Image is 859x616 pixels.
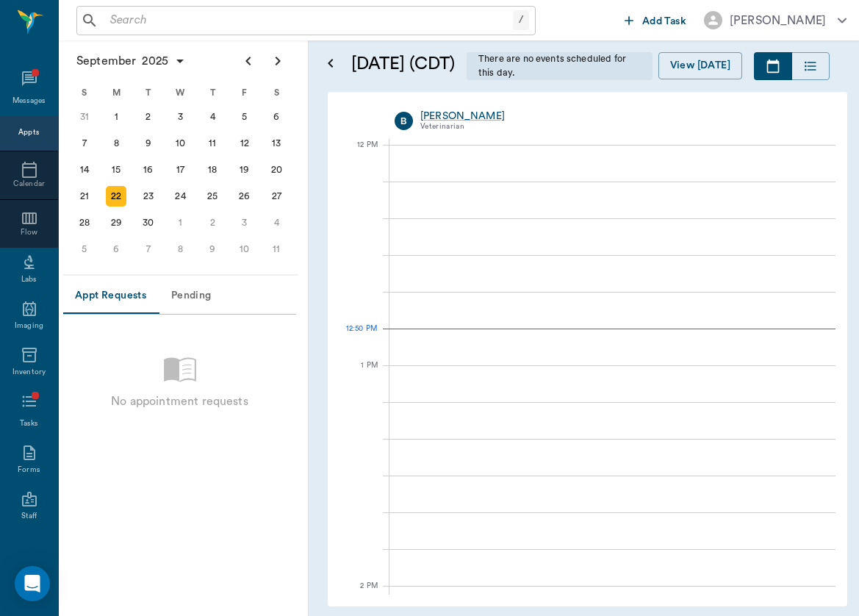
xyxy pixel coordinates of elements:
div: Messages [12,96,46,107]
div: Friday, October 3, 2025 [234,212,255,233]
div: Wednesday, September 10, 2025 [170,133,191,154]
div: Friday, September 26, 2025 [234,186,255,207]
div: Friday, September 19, 2025 [234,160,255,180]
div: Saturday, October 4, 2025 [266,212,287,233]
div: Saturday, September 20, 2025 [266,160,287,180]
div: Friday, September 5, 2025 [234,107,255,127]
button: Pending [158,279,224,314]
div: T [132,82,165,104]
div: Appointment request tabs [63,279,296,314]
div: Tasks [20,418,38,429]
div: Thursday, September 25, 2025 [202,186,223,207]
button: View [DATE] [658,52,742,79]
div: Tuesday, September 16, 2025 [138,160,159,180]
button: Open calendar [322,35,339,92]
div: Monday, September 8, 2025 [106,133,126,154]
div: Imaging [15,320,43,332]
div: Monday, October 6, 2025 [106,239,126,259]
div: Wednesday, September 24, 2025 [170,186,191,207]
div: B [395,112,413,130]
div: W [165,82,197,104]
div: Forms [18,465,40,476]
div: Labs [21,274,37,285]
div: Sunday, September 14, 2025 [74,160,95,180]
div: Wednesday, September 17, 2025 [170,160,191,180]
div: Wednesday, October 8, 2025 [170,239,191,259]
button: Previous page [234,46,263,76]
div: Veterinarian [420,121,819,133]
h5: [DATE] (CDT) [351,52,455,76]
div: Monday, September 29, 2025 [106,212,126,233]
button: [PERSON_NAME] [692,7,858,34]
span: September [73,51,139,71]
div: S [68,82,101,104]
button: September2025 [69,46,193,76]
div: Saturday, September 27, 2025 [266,186,287,207]
button: Add Task [619,7,692,34]
p: No appointment requests [111,393,248,410]
div: Tuesday, September 23, 2025 [138,186,159,207]
div: Sunday, August 31, 2025 [74,107,95,127]
div: Sunday, October 5, 2025 [74,239,95,259]
div: Tuesday, September 2, 2025 [138,107,159,127]
div: Sunday, September 21, 2025 [74,186,95,207]
div: Friday, September 12, 2025 [234,133,255,154]
a: [PERSON_NAME] [420,109,819,123]
button: Appt Requests [63,279,158,314]
div: T [196,82,229,104]
div: F [229,82,261,104]
div: Wednesday, October 1, 2025 [170,212,191,233]
div: Open Intercom Messenger [15,566,50,601]
div: Tuesday, September 9, 2025 [138,133,159,154]
div: Thursday, October 2, 2025 [202,212,223,233]
div: / [513,10,529,30]
div: Today, Monday, September 22, 2025 [106,186,126,207]
div: Friday, October 10, 2025 [234,239,255,259]
div: Saturday, September 13, 2025 [266,133,287,154]
div: Sunday, September 28, 2025 [74,212,95,233]
div: Saturday, September 6, 2025 [266,107,287,127]
div: Appts [18,127,39,138]
div: Inventory [12,367,46,378]
div: Thursday, September 11, 2025 [202,133,223,154]
input: Search [104,10,513,31]
div: There are no events scheduled for this day. [467,52,653,80]
div: Monday, September 1, 2025 [106,107,126,127]
div: Saturday, October 11, 2025 [266,239,287,259]
div: 12 PM [339,137,378,174]
div: Thursday, October 9, 2025 [202,239,223,259]
div: Sunday, September 7, 2025 [74,133,95,154]
button: Next page [263,46,292,76]
div: Tuesday, October 7, 2025 [138,239,159,259]
div: 2 PM [339,579,378,615]
div: Monday, September 15, 2025 [106,160,126,180]
div: Thursday, September 18, 2025 [202,160,223,180]
span: 2025 [139,51,171,71]
div: Tuesday, September 30, 2025 [138,212,159,233]
div: [PERSON_NAME] [730,12,826,29]
div: S [260,82,292,104]
div: Thursday, September 4, 2025 [202,107,223,127]
div: 1 PM [339,358,378,395]
div: M [101,82,133,104]
div: Wednesday, September 3, 2025 [170,107,191,127]
div: Staff [21,511,37,522]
